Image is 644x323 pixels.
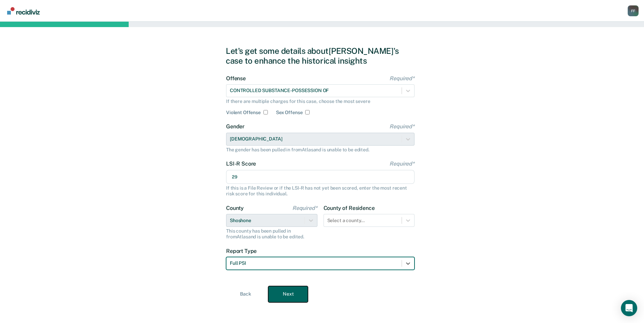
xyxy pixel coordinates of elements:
[628,5,639,16] button: Profile dropdown button
[268,286,308,302] button: Next
[389,160,415,167] span: Required*
[226,123,415,130] label: Gender
[226,228,317,240] div: This county has been pulled in from Atlas and is unable to be edited.
[226,205,317,211] label: County
[7,7,40,15] img: Recidiviz
[226,110,261,115] label: Violent Offense
[226,185,415,197] div: If this is a File Review or if the LSI-R has not yet been scored, enter the most recent risk scor...
[226,75,415,82] label: Offense
[226,248,415,254] label: Report Type
[226,99,415,104] div: If there are multiple charges for this case, choose the most severe
[389,75,415,82] span: Required*
[226,46,418,66] div: Let's get some details about [PERSON_NAME]'s case to enhance the historical insights
[621,300,637,316] div: Open Intercom Messenger
[324,205,415,211] label: County of Residence
[226,286,265,302] button: Back
[292,205,317,211] span: Required*
[389,123,415,130] span: Required*
[226,160,415,167] label: LSI-R Score
[628,5,639,16] div: F F
[276,110,302,115] label: Sex Offense
[226,147,415,153] div: The gender has been pulled in from Atlas and is unable to be edited.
